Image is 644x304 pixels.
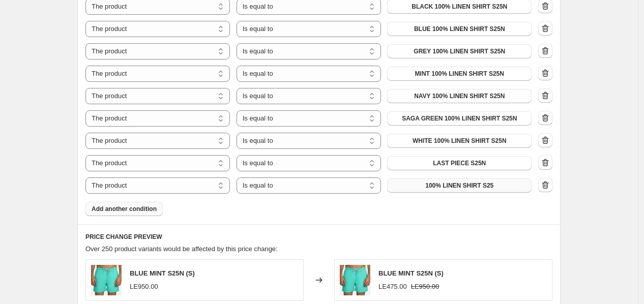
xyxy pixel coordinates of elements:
[414,92,505,100] span: NAVY 100% LINEN SHIRT S25N
[387,89,532,103] button: NAVY 100% LINEN SHIRT S25N
[85,202,163,216] button: Add another condition
[414,47,505,55] span: GREY 100% LINEN SHIRT S25N
[340,265,370,295] img: 919_5_80x.jpg
[387,44,532,58] button: GREY 100% LINEN SHIRT S25N
[85,245,278,253] span: Over 250 product variants would be affected by this price change:
[414,25,505,33] span: BLUE 100% LINEN SHIRT S25N
[411,283,440,290] span: LE950.00
[433,159,486,167] span: LAST PIECE S25N
[413,137,507,145] span: WHITE 100% LINEN SHIRT S25N
[425,181,493,190] span: 100% LINEN SHIRT S25
[130,283,158,290] span: LE950.00
[387,22,532,36] button: BLUE 100% LINEN SHIRT S25N
[387,156,532,170] button: LAST PIECE S25N
[378,269,444,277] span: BLUE MINT S25N (S)
[91,265,122,295] img: 919_5_80x.jpg
[387,134,532,148] button: WHITE 100% LINEN SHIRT S25N
[387,111,532,126] button: SAGA GREEN 100% LINEN SHIRT S25N
[387,178,532,193] button: 100% LINEN SHIRT S25
[387,67,532,81] button: MINT 100% LINEN SHIRT S25N
[378,283,407,290] span: LE475.00
[415,70,504,78] span: MINT 100% LINEN SHIRT S25N
[92,205,157,213] span: Add another condition
[130,269,195,277] span: BLUE MINT S25N (S)
[412,3,507,11] span: BLACK 100% LINEN SHIRT S25N
[402,114,517,123] span: SAGA GREEN 100% LINEN SHIRT S25N
[85,233,552,241] h6: PRICE CHANGE PREVIEW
